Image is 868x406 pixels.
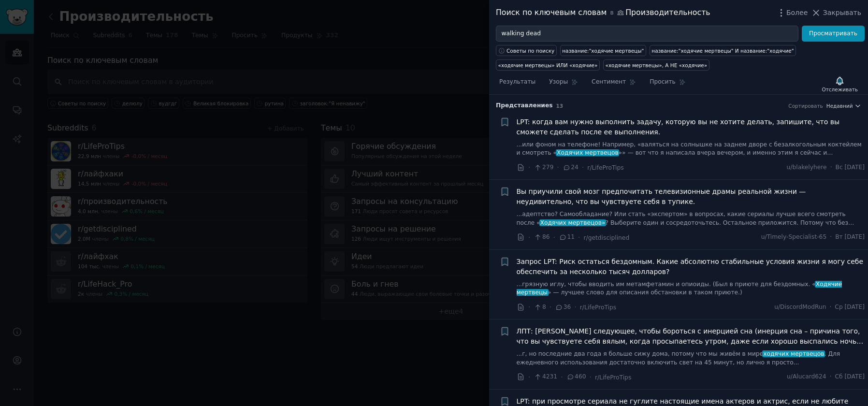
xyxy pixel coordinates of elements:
[818,74,861,94] button: Отслеживать
[517,327,864,355] font: ЛПТ: [PERSON_NAME] следующее, чтобы бороться с инерцией сна (инерция сна – причина того, что вы ч...
[605,62,707,68] font: «ходячие мертвецы», А НЕ «ходячие»
[763,350,824,357] font: ходячих мертвецов
[546,74,581,94] a: Узоры
[496,102,549,109] font: Представление
[589,373,591,381] font: ·
[553,233,555,241] font: ·
[787,373,826,380] font: u/Alucard624
[836,164,865,171] font: Вс [DATE]
[549,78,568,85] font: Узоры
[651,48,794,54] font: название:"ходячие мертвецы" И название:"ходячие"
[517,211,846,226] font: ...адептство? Самообладание? Или стать «экспертом» в вопросах, какие сериалы лучше всего смотреть...
[517,118,840,136] font: LPT: когда вам нужно выполнить задачу, которую вы не хотите делать, запишите, что вы сможете сдел...
[517,141,865,158] a: ...или фоном на телефоне! Например, «валяться на солнышке на заднем дворе с безалкогольным коктей...
[561,373,563,381] font: ·
[571,164,579,171] font: 24
[549,102,552,109] font: s
[499,78,535,85] font: Результаты
[542,164,553,171] font: 279
[517,350,865,367] a: ...г, но последние два года я больше сижу дома, потому что мы живём в миреходячих мертвецов. Для ...
[830,164,832,171] font: ·
[646,74,689,94] a: Просить
[835,373,865,380] font: Сб [DATE]
[787,164,827,171] font: u/blakelyhere
[548,289,742,296] font: » — лучшее слово для описания обстановки в таком приюте.)
[540,219,606,226] font: Ходячих мертвецов»
[625,8,710,17] font: Производительность
[517,188,806,205] font: Вы приучили свой мозг предпочитать телевизионные драмы реальной жизни — неудивительно, что вы чув...
[517,141,862,157] font: ...или фоном на телефоне! Например, «валяться на солнышке на заднем дворе с безалкогольным коктей...
[595,374,631,381] font: r/LifeProTips
[528,163,530,171] font: ·
[822,87,858,92] font: Отслеживать
[517,350,764,357] font: ...г, но последние два года я больше сижу дома, потому что мы живём в мире
[557,149,619,156] font: Ходячих мертвецов
[835,304,865,310] font: Ср [DATE]
[809,30,857,37] font: Просматривать
[517,117,865,137] a: LPT: когда вам нужно выполнить задачу, которую вы не хотите делать, запишите, что вы сможете сдел...
[496,45,557,56] button: Советы по поиску
[496,59,600,71] a: «ходячие мертвецы» ИЛИ «ходячие»
[517,326,865,347] a: ЛПТ: [PERSON_NAME] следующее, чтобы бороться с инерцией сна (инерция сна – причина того, что вы ч...
[496,8,607,17] font: Поиск по ключевым словам
[517,257,865,277] a: Запрос LPT: Риск остаться бездомным. Какие абсолютно стабильные условия жизни я могу себе обеспеч...
[582,163,584,171] font: ·
[786,9,808,16] font: Более
[575,373,586,380] font: 460
[517,210,865,227] a: ...адептство? Самообладание? Или стать «экспертом» в вопросах, какие сериалы лучше всего смотреть...
[761,233,826,240] font: u/Timely-Specialist-65
[542,304,546,310] font: 8
[774,304,826,310] font: u/DiscordModRun
[802,26,865,42] button: Просматривать
[560,45,646,56] a: название:"ходячие мертвецы"
[542,373,557,380] font: 4231
[574,303,576,311] font: ·
[528,233,530,241] font: ·
[517,350,840,366] font: . Для ежедневного использования достаточно включить свет на 45 минут, но лично я просто...
[650,78,676,85] font: Просить
[835,233,865,240] font: Вт [DATE]
[496,26,798,42] input: Попробуйте использовать ключевое слово, связанное с вашим бизнесом.
[542,233,550,240] font: 86
[584,234,630,241] font: r/getdisciplined
[556,103,564,109] font: 13
[788,103,823,109] font: Сортировать
[506,48,554,54] font: Советы по поиску
[592,78,626,85] font: Сентимент
[811,8,861,18] button: Закрывать
[578,233,580,241] font: ·
[588,74,639,94] a: Сентимент
[528,303,530,311] font: ·
[517,187,865,207] a: Вы приучили свой мозг предпочитать телевизионные драмы реальной жизни — неудивительно, что вы чув...
[603,59,709,71] a: «ходячие мертвецы», А НЕ «ходячие»
[564,304,571,310] font: 36
[498,62,598,68] font: «ходячие мертвецы» ИЛИ «ходячие»
[517,149,833,165] font: »» — вот что я написала вчера вечером, и именно этим я сейчас и занимаюсь! Без чувства вины и...
[826,102,861,109] button: Недавний
[517,281,816,288] font: ...грязную иглу, чтобы вводить им метамфетамин и опиоиды. (Был в приюте для бездомных. «
[562,48,644,54] font: название:"ходячие мертвецы"
[496,74,539,94] a: Результаты
[517,219,854,235] font: ? Выберите один и сосредоточьтесь. Остальное приложится. Потому что без цели, без чего-то, что...
[830,233,832,240] font: ·
[550,303,551,311] font: ·
[829,304,831,310] font: ·
[650,45,796,56] a: название:"ходячие мертвецы" И название:"ходячие"
[610,9,613,16] font: в
[517,280,865,297] a: ...грязную иглу, чтобы вводить им метамфетамин и опиоиды. (Был в приюте для бездомных. «Ходячие м...
[557,163,559,171] font: ·
[587,164,623,171] font: r/LifeProTips
[567,233,575,240] font: 11
[823,9,861,16] font: Закрывать
[580,304,616,311] font: r/LifeProTips
[776,8,808,18] button: Более
[528,373,530,381] font: ·
[826,103,853,109] font: Недавний
[830,373,832,380] font: ·
[517,258,864,275] font: Запрос LPT: Риск остаться бездомным. Какие абсолютно стабильные условия жизни я могу себе обеспеч...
